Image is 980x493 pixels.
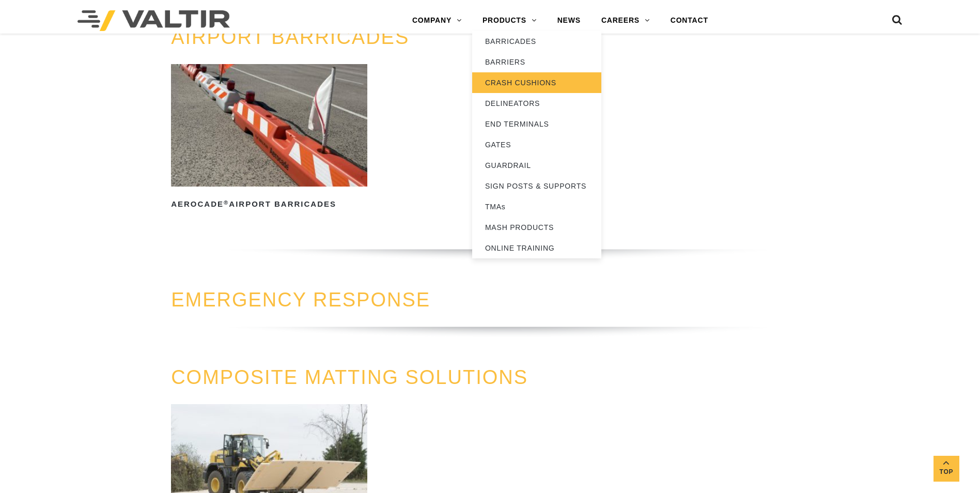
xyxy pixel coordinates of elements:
a: BARRICADES [472,31,601,52]
a: CAREERS [591,10,660,31]
a: BARRIERS [472,52,601,72]
a: NEWS [547,10,591,31]
a: MASH PRODUCTS [472,217,601,238]
a: COMPANY [402,10,472,31]
a: DELINEATORS [472,93,601,114]
sup: ® [224,199,229,206]
a: SIGN POSTS & SUPPORTS [472,176,601,196]
a: CRASH CUSHIONS [472,72,601,93]
a: ONLINE TRAINING [472,238,601,258]
a: AIRPORT BARRICADES [171,26,409,48]
a: GATES [472,134,601,155]
a: EMERGENCY RESPONSE [171,289,430,311]
a: CONTACT [660,10,719,31]
img: Valtir [77,10,230,31]
a: END TERMINALS [472,114,601,134]
a: PRODUCTS [472,10,547,31]
a: GUARDRAIL [472,155,601,176]
span: Top [934,466,959,478]
h2: Aerocade Airport Barricades [171,196,367,212]
a: Aerocade®Airport Barricades [171,64,367,212]
img: Valtir Rentals Airport Aerocade Bradley International Airport [171,64,367,187]
a: COMPOSITE MATTING SOLUTIONS [171,366,528,388]
a: Top [934,456,959,482]
a: TMAs [472,196,601,217]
